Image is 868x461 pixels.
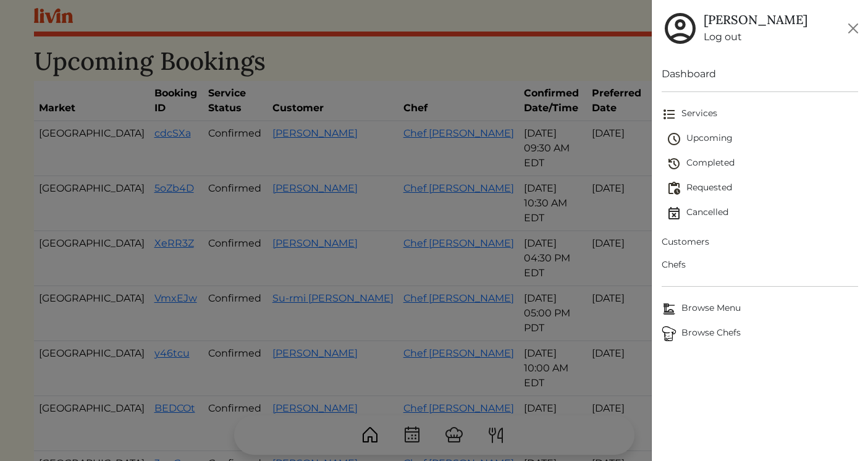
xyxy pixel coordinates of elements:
[662,107,676,122] img: format_list_bulleted-ebc7f0161ee23162107b508e562e81cd567eeab2455044221954b09d19068e74.svg
[704,12,807,27] h5: [PERSON_NAME]
[667,156,681,171] img: history-2b446bceb7e0f53b931186bf4c1776ac458fe31ad3b688388ec82af02103cd45.svg
[662,10,699,47] img: user_account-e6e16d2ec92f44fc35f99ef0dc9cddf60790bfa021a6ecb1c896eb5d2907b31c.svg
[667,201,858,226] a: Cancelled
[667,206,858,221] span: Cancelled
[662,326,858,341] span: Browse Chefs
[662,107,858,122] span: Services
[662,235,858,248] span: Customers
[667,156,858,171] span: Completed
[704,30,807,44] a: Log out
[662,302,676,316] img: Browse Menu
[667,132,858,146] span: Upcoming
[662,297,858,321] a: Browse MenuBrowse Menu
[843,19,863,38] button: Close
[662,302,858,316] span: Browse Menu
[667,176,858,201] a: Requested
[667,132,681,146] img: schedule-fa401ccd6b27cf58db24c3bb5584b27dcd8bd24ae666a918e1c6b4ae8c451a22.svg
[667,206,681,221] img: event_cancelled-67e280bd0a9e072c26133efab016668ee6d7272ad66fa3c7eb58af48b074a3a4.svg
[662,67,858,82] a: Dashboard
[662,230,858,253] a: Customers
[662,326,676,341] img: Browse Chefs
[662,253,858,276] a: Chefs
[667,181,858,196] span: Requested
[662,321,858,346] a: ChefsBrowse Chefs
[662,102,858,127] a: Services
[667,181,681,196] img: pending_actions-fd19ce2ea80609cc4d7bbea353f93e2f363e46d0f816104e4e0650fdd7f915cf.svg
[662,258,858,271] span: Chefs
[667,127,858,151] a: Upcoming
[667,151,858,176] a: Completed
